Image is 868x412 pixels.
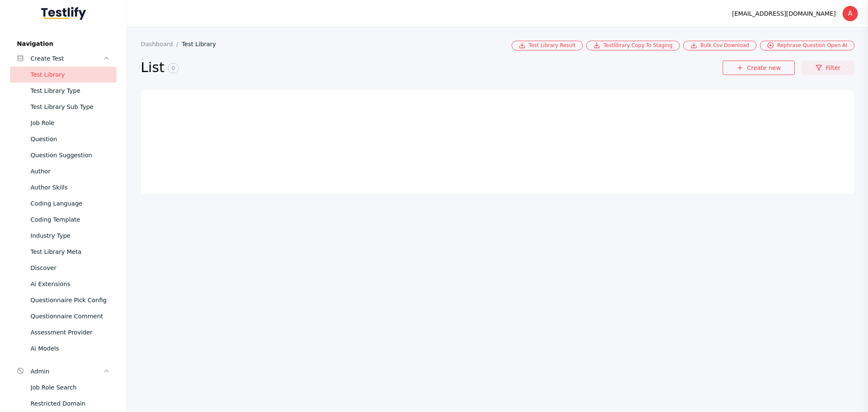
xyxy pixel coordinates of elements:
[10,244,117,260] a: Test Library Meta
[10,99,117,115] a: Test Library Sub Type
[31,279,110,289] div: Ai Extensions
[31,214,110,225] div: Coding Template
[10,308,117,324] a: Questionnaire Comment
[31,118,110,128] div: Job Role
[31,327,110,337] div: Assessment Provider
[10,324,117,340] a: Assessment Provider
[683,41,757,50] a: Bulk Csv Download
[10,195,117,212] a: Coding Language
[31,398,110,409] div: Restricted Domain
[31,343,110,354] div: Ai Models
[31,382,110,393] div: Job Role Search
[141,41,182,47] a: Dashboard
[31,102,110,112] div: Test Library Sub Type
[760,41,854,50] a: Rephrase Question Open AI
[31,150,110,160] div: Question Suggestion
[10,212,117,228] a: Coding Template
[512,41,583,50] a: Test Library Result
[10,40,117,47] label: Navigation
[10,395,117,412] a: Restricted Domain
[31,231,110,241] div: Industry Type
[10,276,117,292] a: Ai Extensions
[31,366,103,376] div: Admin
[10,260,117,276] a: Discover
[141,59,723,77] h2: List
[31,263,110,273] div: Discover
[31,247,110,257] div: Test Library Meta
[31,166,110,176] div: Author
[586,41,680,50] a: Testlibrary Copy To Staging
[31,86,110,96] div: Test Library Type
[168,63,179,73] span: 0
[10,340,117,356] a: Ai Models
[801,61,854,75] a: Filter
[10,115,117,131] a: Job Role
[31,53,103,64] div: Create Test
[10,147,117,163] a: Question Suggestion
[10,67,117,83] a: Test Library
[10,83,117,99] a: Test Library Type
[31,134,110,144] div: Question
[843,6,858,21] div: A
[31,198,110,209] div: Coding Language
[732,8,836,19] div: [EMAIL_ADDRESS][DOMAIN_NAME]
[10,379,117,395] a: Job Role Search
[723,61,795,75] a: Create new
[31,70,110,80] div: Test Library
[10,292,117,308] a: Questionnaire Pick Config
[31,182,110,192] div: Author Skills
[10,163,117,179] a: Author
[31,311,110,321] div: Questionnaire Comment
[10,179,117,195] a: Author Skills
[10,131,117,147] a: Question
[31,295,110,305] div: Questionnaire Pick Config
[41,7,86,20] img: Testlify - Backoffice
[10,228,117,244] a: Industry Type
[182,41,223,47] a: Test Library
